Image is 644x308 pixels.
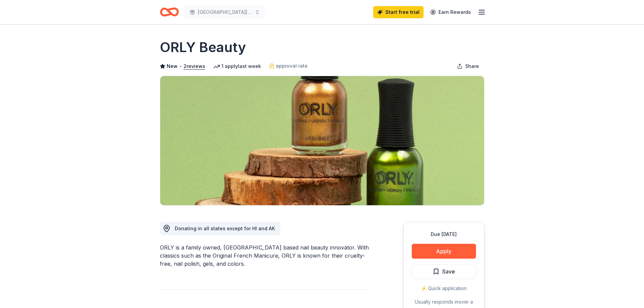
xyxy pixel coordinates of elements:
[442,267,455,276] span: Save
[179,64,182,69] span: •
[465,62,479,70] span: Share
[269,62,308,70] a: approval rate
[412,284,476,292] div: ⚡️ Quick application
[198,8,252,16] span: [GEOGRAPHIC_DATA][DEMOGRAPHIC_DATA]
[160,243,371,268] div: ORLY is a family owned, [GEOGRAPHIC_DATA] based nail beauty innovator. With classics such as the ...
[160,76,484,205] img: Image for ORLY Beauty
[426,6,475,18] a: Earn Rewards
[175,226,275,231] span: Donating in all states except for HI and AK
[412,244,476,259] button: Apply
[276,62,308,70] span: approval rate
[184,62,205,70] button: 2reviews
[412,264,476,279] button: Save
[412,230,476,238] div: Due [DATE]
[160,4,179,20] a: Home
[373,6,424,18] a: Start free trial
[184,5,265,19] button: [GEOGRAPHIC_DATA][DEMOGRAPHIC_DATA]
[167,62,177,70] span: New
[213,62,261,70] div: 1 apply last week
[160,38,246,57] h1: ORLY Beauty
[452,60,484,73] button: Share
